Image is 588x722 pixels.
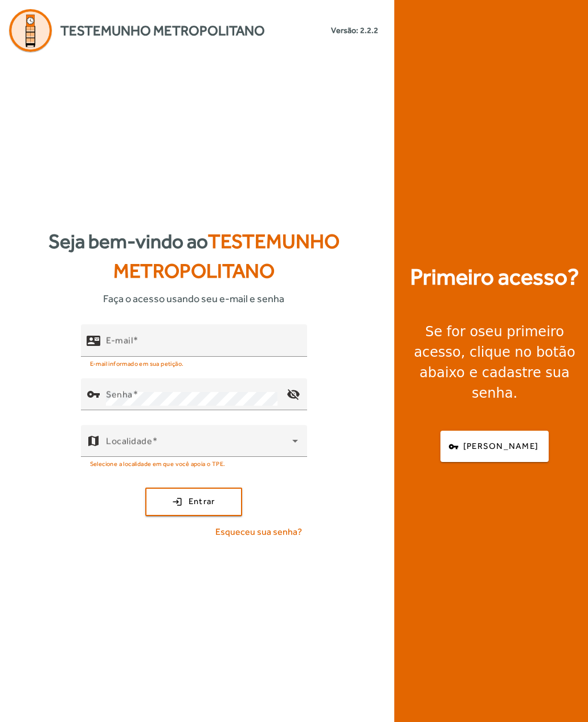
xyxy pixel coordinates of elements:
[106,389,133,399] mat-label: Senha
[87,434,100,448] mat-icon: map
[414,324,563,360] strong: seu primeiro acesso
[87,333,100,347] mat-icon: contact_mail
[87,387,100,401] mat-icon: vpn_key
[90,457,226,469] mat-hint: Selecione a localidade em que você apoia o TPE.
[463,440,538,453] span: [PERSON_NAME]
[279,381,307,408] mat-icon: visibility_off
[215,525,302,539] span: Esqueceu sua senha?
[106,435,152,446] mat-label: Localidade
[408,321,581,403] div: Se for o , clique no botão abaixo e cadastre sua senha.
[103,291,284,306] span: Faça o acesso usando seu e-mail e senha
[106,335,133,345] mat-label: E-mail
[90,357,184,369] mat-hint: E-mail informado em sua petição.
[331,24,378,36] small: Versão: 2.2.2
[145,488,242,516] button: Entrar
[410,260,579,294] strong: Primeiro acesso?
[113,230,340,283] span: Testemunho Metropolitano
[189,495,215,508] span: Entrar
[440,431,549,462] button: [PERSON_NAME]
[60,20,265,41] span: Testemunho Metropolitano
[9,9,52,52] img: Logo Agenda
